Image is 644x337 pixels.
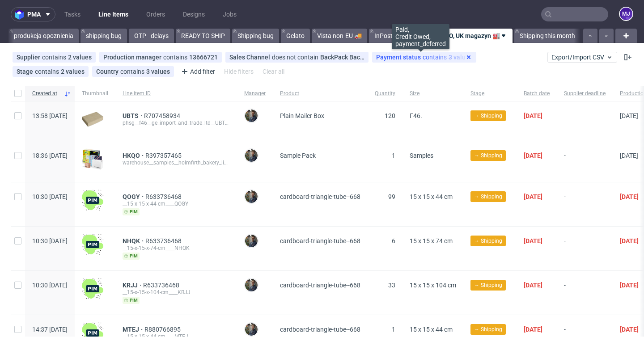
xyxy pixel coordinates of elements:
span: [DATE] [524,326,542,333]
img: logo [15,9,27,20]
span: cardboard-triangle-tube--668 [280,326,360,333]
div: 13666721 [189,54,218,61]
span: 1 [392,326,395,333]
span: Sample Pack [280,152,316,159]
div: 2 values [61,68,85,75]
a: MTEJ [123,326,144,333]
span: [DATE] [620,152,638,159]
span: pim [123,253,140,260]
span: 13:58 [DATE] [32,112,68,119]
a: Line Items [93,7,134,21]
a: R397357465 [145,152,183,159]
a: CH, NO, UK magazyn 🏭 [428,29,513,43]
span: Samples [410,152,433,159]
span: R633736468 [145,193,183,200]
span: → Shipping [474,281,502,289]
span: cardboard-triangle-tube--668 [280,193,360,200]
span: Thumbnail [82,90,108,97]
span: Production manager [103,54,163,61]
div: __15-x-15-x-44-cm____QOGY [123,200,230,207]
span: Product [280,90,360,97]
a: Jobs [217,7,242,21]
span: pma [27,11,41,17]
button: pma [11,7,55,21]
span: Manager [244,90,266,97]
span: Created at [32,90,60,97]
span: [DATE] [524,282,542,289]
span: [DATE] [620,193,639,200]
div: __15-x-15-x-74-cm____NHQK [123,244,230,252]
a: HKQO [123,152,145,159]
span: 10:30 [DATE] [32,237,68,244]
span: contains [35,68,61,75]
span: pim [123,208,140,215]
span: → Shipping [474,325,502,333]
span: → Shipping [474,193,502,201]
span: Supplier deadline [564,90,606,97]
span: F46. [410,112,422,119]
span: → Shipping [474,112,502,120]
div: 2 values [68,54,92,61]
span: - [564,282,606,304]
span: 99 [388,193,395,200]
div: phsg__f46__ge_import_and_trade_ltd__UBTS__ge_import_and_trade_ltd__UBTS [123,119,230,126]
span: [DATE] [524,193,542,200]
img: sample-icon.16e107be6ad460a3e330.png [82,148,103,170]
img: wHgJFi1I6lmhQAAAABJRU5ErkJggg== [82,190,103,211]
button: Export/Import CSV [547,52,617,63]
a: R880766895 [144,326,182,333]
a: R633736468 [145,237,183,244]
a: InPost orders ☀️ [369,29,426,43]
span: contains [120,68,146,75]
div: BackPack Back Market [320,54,364,61]
img: plain-eco.9b3ba858dad33fd82c36.png [82,112,103,127]
span: Batch date [524,90,550,97]
span: → Shipping [474,152,502,160]
span: Stage [470,90,509,97]
a: Orders [141,7,170,21]
div: Add filter [178,64,217,79]
a: R707458934 [144,112,182,119]
a: Designs [178,7,210,21]
div: 3 values [146,68,170,75]
a: UBTS [123,112,144,119]
span: [DATE] [620,326,639,333]
div: Clear all [261,65,286,78]
a: R633736468 [143,282,181,289]
span: [DATE] [620,237,639,244]
span: 15 x 15 x 44 cm [410,326,453,333]
img: Maciej Sobola [245,110,258,122]
span: - [564,193,606,215]
img: Maciej Sobola [245,323,258,336]
span: - [564,237,606,260]
span: contains [163,54,189,61]
span: 10:30 [DATE] [32,282,68,289]
a: QOGY [123,193,145,200]
span: contains [423,54,449,61]
a: KRJJ [123,282,143,289]
a: Tasks [59,7,86,21]
a: Shipping bug [232,29,279,43]
span: Line item ID [123,90,230,97]
img: wHgJFi1I6lmhQAAAABJRU5ErkJggg== [82,278,103,299]
div: __15-x-15-x-104-cm____KRJJ [123,289,230,296]
span: Plain Mailer Box [280,112,324,119]
span: 18:36 [DATE] [32,152,68,159]
a: produkcja opoznienia [8,29,79,43]
span: Stage [17,68,35,75]
span: → Shipping [474,237,502,245]
span: Supplier [17,54,42,61]
img: Maciej Sobola [245,235,258,247]
a: Shipping this month [514,29,580,43]
span: 1 [392,152,395,159]
div: Hide filters [222,65,255,78]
